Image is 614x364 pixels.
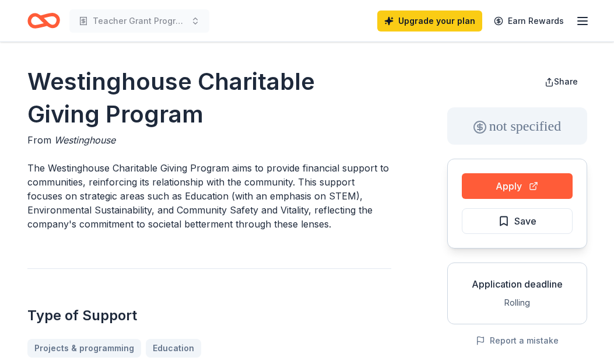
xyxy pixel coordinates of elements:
button: Report a mistake [476,334,559,348]
span: Share [554,76,578,86]
div: Rolling [457,296,577,310]
a: Earn Rewards [487,10,571,32]
a: Education [146,339,201,358]
p: The Westinghouse Charitable Giving Program aims to provide financial support to communities, rein... [27,161,391,231]
h2: Type of Support [27,306,391,325]
h1: Westinghouse Charitable Giving Program [27,65,391,131]
button: Teacher Grant Program [69,9,209,33]
span: Westinghouse [54,134,115,146]
button: Apply [462,173,573,199]
button: Share [535,70,587,93]
div: Application deadline [457,277,577,291]
a: Projects & programming [27,339,141,358]
a: Upgrade your plan [377,10,482,32]
div: not specified [447,107,587,145]
a: Home [27,7,60,34]
div: From [27,133,391,147]
span: Save [514,213,536,229]
button: Save [462,208,573,234]
span: Teacher Grant Program [93,14,186,28]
